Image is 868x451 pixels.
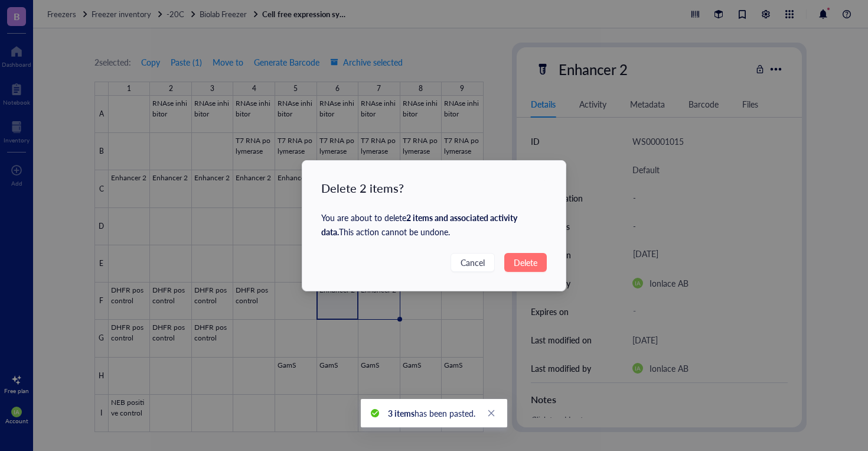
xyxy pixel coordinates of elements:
[451,253,495,272] button: Cancel
[487,409,495,417] span: close
[485,407,498,420] a: Close
[388,407,475,419] span: has been pasted.
[321,212,517,238] strong: 2 items and associated activity data .
[504,253,547,272] button: Delete
[514,256,537,269] span: Delete
[461,256,485,269] span: Cancel
[321,210,547,239] div: You are about to delete This action cannot be undone.
[388,407,415,419] b: 3 items
[321,180,404,196] div: Delete 2 items?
